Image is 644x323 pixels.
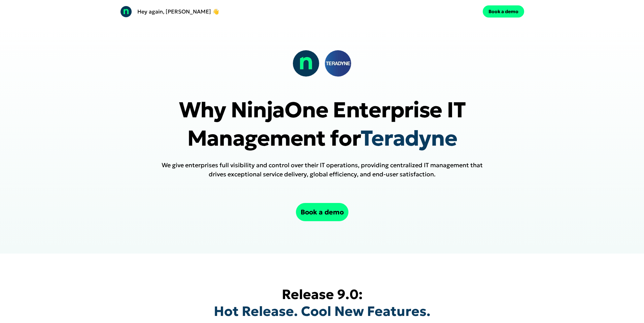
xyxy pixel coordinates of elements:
p: Why NinjaOne Enterprise IT Management for [134,96,511,152]
h1: Release 9.0: [214,286,431,320]
button: Book a demo [296,203,348,221]
p: Hey again, [PERSON_NAME] 👋 [137,7,219,16]
span: Hot Release. Cool New Features. [214,303,431,320]
h1: We give enterprises full visibility and control over their IT operations, providing centralized I... [161,160,484,179]
span: Teradyne [361,125,457,152]
button: Book a demo [483,5,524,18]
